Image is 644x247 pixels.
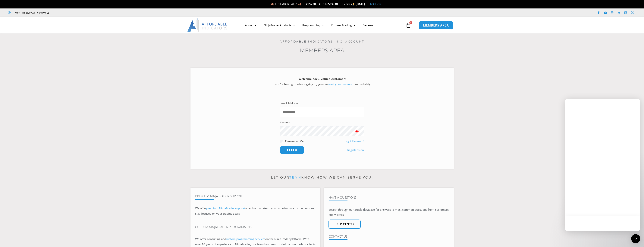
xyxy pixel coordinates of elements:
button: Show password [349,126,364,136]
h4: Have A Question? [329,196,449,199]
a: Affordable Indicators, Inc. Account [280,40,364,43]
a: MEMBERS AREA [419,21,453,29]
span: 0 [409,21,412,24]
span: We offer consulting and [195,237,265,241]
a: Click Here [369,2,382,6]
a: custom programming services [226,237,265,241]
a: reset your password [328,82,354,86]
span: Mon - Fri: 8:00 AM – 6:00 PM EST [14,10,51,15]
span: Help center [335,223,355,226]
a: Help center [328,220,361,229]
a: Programming [299,21,328,30]
img: 🍂 [271,3,274,5]
label: Remember Me [285,139,304,143]
h4: Premium NinjaTrader Support [195,194,316,198]
a: Futures Trading [328,21,359,30]
p: Search through our article database for answers to most common questions from customers and visit... [329,207,449,218]
img: ⌛ [352,3,355,5]
a: NinjaTrader Products [260,21,299,30]
a: About [241,21,260,30]
a: premium NinjaTrader support [206,206,245,210]
span: at an hourly rate so you can eliminate distractions and stay focused on your trading goals. [195,206,316,215]
img: 🍂 [298,3,301,5]
strong: 50% OFF [328,2,340,6]
strong: [DATE] [356,2,365,6]
label: Email Address [280,101,298,106]
h4: Custom NinjaTrader Programming [195,225,316,229]
span: We offer [195,206,206,210]
iframe: Customer reviews powered by Trustpilot [56,11,112,14]
strong: 20% OFF + [306,2,320,6]
a: Register Now [347,147,364,153]
a: 0 [400,20,417,31]
div: Open Intercom Messenger [631,234,640,243]
span: SEPTEMBER SALE!!! Up To | Expires [271,2,356,6]
strong: Welcome back, valued customer! [299,77,346,81]
a: team [289,176,301,179]
a: Members Area [300,47,344,54]
span: MEMBERS AREA [423,24,449,27]
img: LogoAI | Affordable Indicators – NinjaTrader [187,18,228,32]
p: Let our know how we can serve you! [190,175,454,181]
h4: Contact Us [329,235,449,238]
p: If you’re having trouble logging in, you can immediately. [197,76,447,87]
a: Forgot Password? [344,139,364,143]
a: Reviews [359,21,377,30]
nav: Menu [241,21,405,30]
label: Password [280,120,292,125]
